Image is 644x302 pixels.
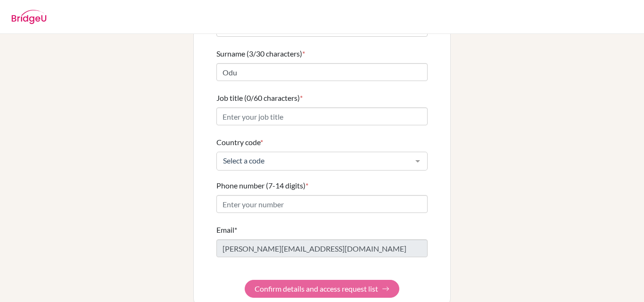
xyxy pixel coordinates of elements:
img: BridgeU logo [11,10,47,24]
span: Select a code [221,156,408,165]
label: Surname (3/30 characters) [216,48,305,59]
label: Email* [216,224,237,236]
label: Phone number (7-14 digits) [216,180,308,191]
input: Enter your number [216,195,428,213]
label: Country code [216,137,263,148]
input: Enter your surname [216,63,428,81]
input: Enter your job title [216,107,428,125]
label: Job title (0/60 characters) [216,92,303,104]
